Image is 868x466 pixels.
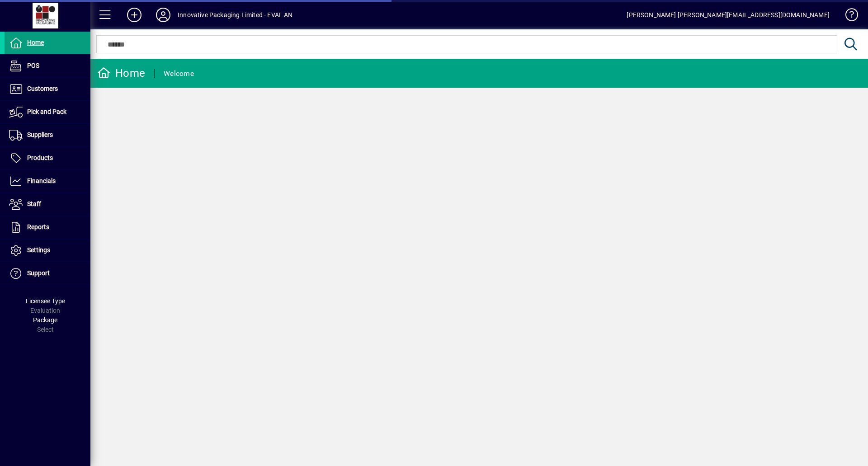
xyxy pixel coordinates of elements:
[5,147,90,169] a: Products
[149,7,178,23] button: Profile
[27,62,39,69] span: POS
[5,55,90,77] a: POS
[27,269,50,277] span: Support
[5,101,90,123] a: Pick and Pack
[5,216,90,239] a: Reports
[97,66,145,80] div: Home
[27,85,58,92] span: Customers
[27,246,50,254] span: Settings
[5,239,90,262] a: Settings
[5,193,90,216] a: Staff
[27,154,53,161] span: Products
[5,78,90,100] a: Customers
[27,223,49,231] span: Reports
[5,170,90,193] a: Financials
[5,262,90,285] a: Support
[26,297,65,305] span: Licensee Type
[27,131,53,138] span: Suppliers
[839,2,857,31] a: Knowledge Base
[627,8,830,22] div: [PERSON_NAME] [PERSON_NAME][EMAIL_ADDRESS][DOMAIN_NAME]
[27,39,44,46] span: Home
[27,108,66,115] span: Pick and Pack
[5,124,90,146] a: Suppliers
[164,66,194,81] div: Welcome
[178,8,293,22] div: Innovative Packaging Limited - EVAL AN
[120,7,149,23] button: Add
[27,177,56,184] span: Financials
[33,316,57,324] span: Package
[27,200,41,207] span: Staff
